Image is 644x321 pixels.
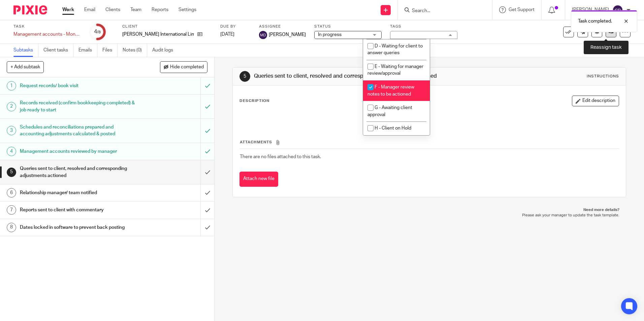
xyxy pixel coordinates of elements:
[259,31,267,39] img: svg%3E
[612,5,623,15] img: svg%3E
[587,74,619,79] div: Instructions
[239,71,250,82] div: 5
[239,98,269,104] p: Description
[220,32,234,37] span: [DATE]
[122,31,194,38] p: [PERSON_NAME] International Limited
[20,205,136,215] h1: Reports sent to client with commentary
[170,65,204,70] span: Hide completed
[7,102,16,111] div: 2
[13,24,81,29] label: Task
[239,207,619,213] p: Need more details?
[7,188,16,198] div: 6
[20,222,136,233] h1: Dates locked in software to prevent back posting
[259,24,306,29] label: Assignee
[97,30,101,34] small: /8
[220,24,251,29] label: Due by
[20,81,136,91] h1: Request records/ book visit
[130,6,141,13] a: Team
[78,44,97,57] a: Emails
[7,147,16,156] div: 4
[578,18,612,25] p: Task completed.
[43,44,73,57] a: Client tasks
[367,44,423,56] span: D - Waiting for client to answer queries
[269,31,306,38] span: [PERSON_NAME]
[375,126,411,131] span: H - Client on Hold
[122,24,212,29] label: Client
[152,6,168,13] a: Reports
[367,64,423,76] span: E - Waiting for manager review/approval
[254,73,444,80] h1: Queries sent to client, resolved and corresponding adjustments actioned
[20,98,136,115] h1: Records received (confirm bookkeeping completed) & job ready to start
[239,213,619,218] p: Please ask your manager to update the task template.
[20,164,136,181] h1: Queries sent to client, resolved and corresponding adjustments actioned
[20,122,136,139] h1: Schedules and reconciliations prepared and accounting adjustments calculated & posted
[105,6,120,13] a: Clients
[7,205,16,215] div: 7
[367,105,412,117] span: G - Awaiting client approval
[7,61,44,73] button: + Add subtask
[367,85,414,97] span: F - Manager review notes to be actioned
[102,44,118,57] a: Files
[572,96,619,106] button: Edit description
[94,28,101,36] div: 4
[123,44,147,57] a: Notes (0)
[179,6,196,13] a: Settings
[239,172,278,187] button: Attach new file
[160,61,207,73] button: Hide completed
[20,146,136,156] h1: Management accounts reviewed by manager
[152,44,178,57] a: Audit logs
[318,32,342,37] span: In progress
[13,44,38,57] a: Subtasks
[314,24,382,29] label: Status
[7,223,16,232] div: 8
[13,5,47,14] img: Pixie
[7,81,16,91] div: 1
[240,154,321,159] span: There are no files attached to this task.
[7,168,16,177] div: 5
[7,126,16,135] div: 3
[13,31,81,38] div: Management accounts - Monthly
[240,140,272,144] span: Attachments
[20,188,136,198] h1: Relationship manager/ team notified
[84,6,95,13] a: Email
[62,6,74,13] a: Work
